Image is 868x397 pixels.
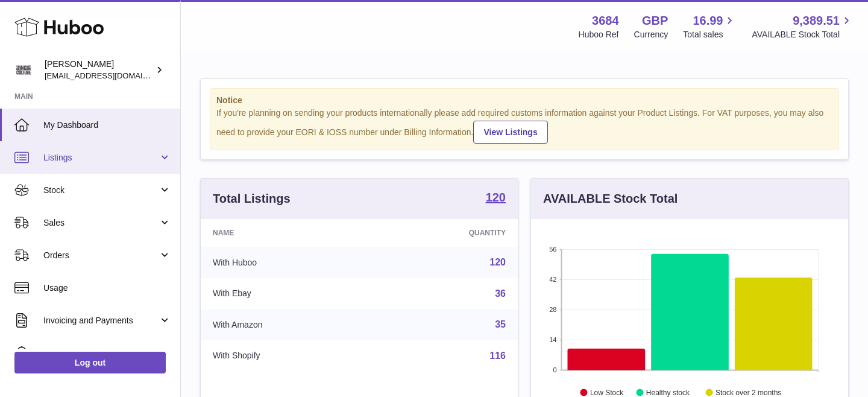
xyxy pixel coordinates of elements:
a: 35 [495,319,506,329]
div: Huboo Ref [579,29,619,40]
text: 0 [553,366,556,373]
td: With Amazon [201,309,374,340]
strong: Notice [216,95,832,106]
td: With Huboo [201,247,374,278]
a: View Listings [473,121,547,144]
a: 36 [495,288,506,299]
span: 16.99 [693,13,723,29]
text: Healthy stock [646,388,690,396]
span: Invoicing and Payments [43,315,159,326]
th: Quantity [374,219,518,247]
span: Usage [43,282,171,294]
th: Name [201,219,374,247]
h3: Total Listings [213,191,291,207]
span: [EMAIL_ADDRESS][DOMAIN_NAME] [45,71,177,80]
a: 120 [489,257,506,267]
text: 56 [549,246,556,253]
div: If you're planning on sending your products internationally please add required customs informati... [216,107,832,144]
div: [PERSON_NAME] [45,59,153,81]
text: Stock over 2 months [715,388,781,396]
a: 9,389.51 AVAILABLE Stock Total [752,13,854,40]
td: With Ebay [201,278,374,310]
h3: AVAILABLE Stock Total [543,191,678,207]
span: Cases [43,348,171,359]
div: Currency [634,29,668,40]
text: 28 [549,306,556,313]
img: theinternationalventure@gmail.com [14,61,33,79]
span: Total sales [683,29,737,40]
span: Sales [43,217,159,229]
span: 9,389.51 [793,13,840,29]
td: With Shopify [201,340,374,372]
text: 42 [549,276,556,283]
text: 14 [549,336,556,343]
span: My Dashboard [43,119,171,131]
strong: GBP [642,13,668,29]
span: AVAILABLE Stock Total [752,29,854,40]
a: 120 [486,191,506,206]
strong: 120 [486,191,506,203]
a: Log out [14,352,166,373]
strong: 3684 [592,13,619,29]
text: Low Stock [590,388,624,396]
span: Listings [43,152,159,164]
a: 116 [489,351,506,361]
span: Stock [43,185,159,196]
a: 16.99 Total sales [683,13,737,40]
span: Orders [43,250,159,261]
